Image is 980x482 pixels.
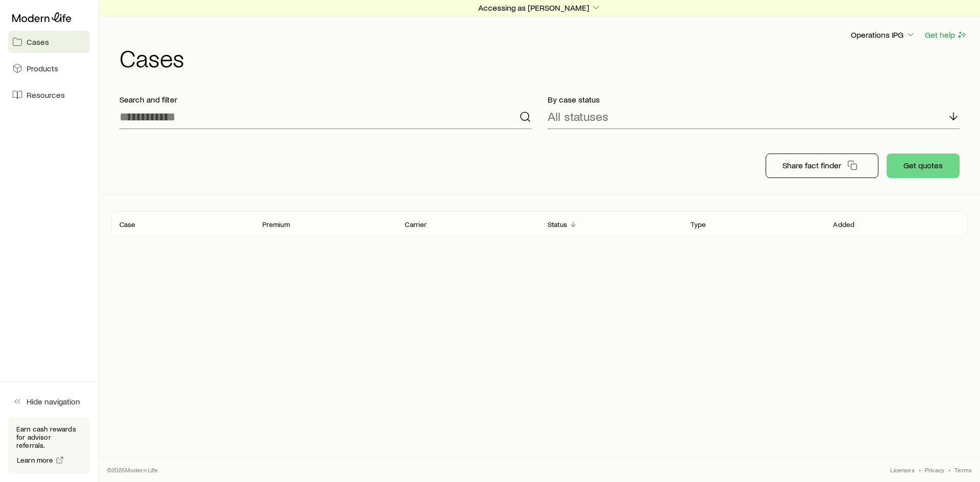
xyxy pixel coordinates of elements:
[8,31,90,53] a: Cases
[27,63,58,73] span: Products
[887,154,960,178] button: Get quotes
[954,466,972,474] a: Terms
[27,90,65,100] span: Resources
[548,94,960,105] p: By case status
[833,220,854,229] p: Added
[17,456,54,464] span: Learn more
[850,29,916,41] button: Operations IPG
[925,466,944,474] a: Privacy
[851,30,916,40] p: Operations IPG
[691,220,706,229] p: Type
[8,84,90,106] a: Resources
[919,466,921,474] span: •
[119,220,136,229] p: Case
[8,417,90,474] div: Earn cash rewards for advisor referrals.Learn more
[111,211,968,237] div: Client cases
[548,220,567,229] p: Status
[766,154,878,178] button: Share fact finder
[782,160,841,170] p: Share fact finder
[405,220,427,229] p: Carrier
[8,57,90,80] a: Products
[27,37,49,47] span: Cases
[119,94,531,105] p: Search and filter
[107,466,158,474] p: © 2025 Modern Life
[16,425,82,449] p: Earn cash rewards for advisor referrals.
[924,29,968,41] button: Get help
[478,3,601,13] p: Accessing as [PERSON_NAME]
[27,396,80,407] span: Hide navigation
[948,466,950,474] span: •
[548,109,608,123] p: All statuses
[119,45,968,70] h1: Cases
[8,390,90,413] button: Hide navigation
[262,220,290,229] p: Premium
[890,466,914,474] a: Licenses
